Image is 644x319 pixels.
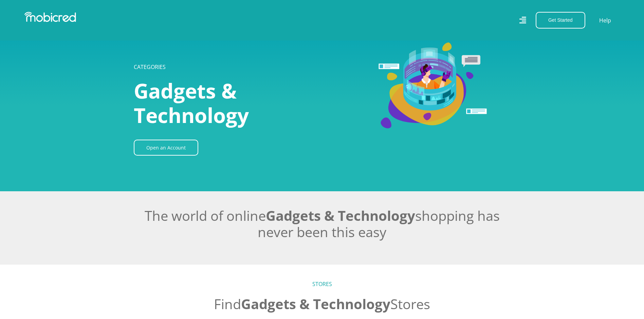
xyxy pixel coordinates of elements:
span: Gadgets & Technology [241,295,390,313]
img: Gadgets & Technology [295,39,511,132]
img: Mobicred [24,12,76,22]
a: Open an Account [134,140,198,156]
span: Gadgets & Technology [134,77,249,129]
h2: Find Stores [134,296,511,312]
h5: STORES [134,281,511,287]
a: Help [599,16,611,25]
button: Get Started [536,12,585,29]
a: CATEGORIES [134,63,166,71]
